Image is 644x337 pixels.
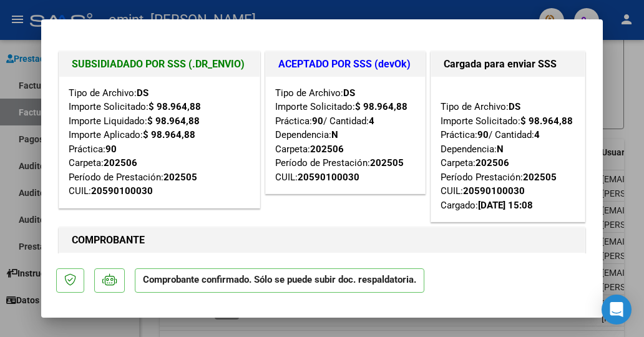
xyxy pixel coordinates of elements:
[370,157,404,168] strong: 202505
[497,144,504,155] strong: N
[278,57,413,72] h1: ACEPTADO POR SSS (devOk)
[312,115,323,127] strong: 90
[444,57,572,72] h1: Cargada para enviar SSS
[463,184,525,198] div: 20590100030
[441,86,575,213] div: Tipo de Archivo: Importe Solicitado: Práctica: / Cantidad: Dependencia: Carpeta: Período Prestaci...
[105,144,117,155] strong: 90
[135,268,424,293] p: Comprobante confirmado. Sólo se puede subir doc. respaldatoria.
[477,129,489,140] strong: 90
[137,87,149,99] strong: DS
[147,115,200,127] strong: $ 98.964,88
[478,200,533,211] strong: [DATE] 15:08
[355,101,407,112] strong: $ 98.964,88
[104,157,137,168] strong: 202506
[523,172,557,183] strong: 202505
[72,234,145,246] strong: COMPROBANTE
[534,129,540,140] strong: 4
[602,295,632,325] div: Open Intercom Messenger
[298,170,359,185] div: 20590100030
[369,115,374,127] strong: 4
[520,115,573,127] strong: $ 98.964,88
[149,101,201,112] strong: $ 98.964,88
[310,144,344,155] strong: 202506
[163,172,197,183] strong: 202505
[343,87,355,99] strong: DS
[476,157,509,168] strong: 202506
[331,129,338,140] strong: N
[275,86,416,185] div: Tipo de Archivo: Importe Solicitado: Práctica: / Cantidad: Dependencia: Carpeta: Período de Prest...
[143,129,195,140] strong: $ 98.964,88
[509,101,520,112] strong: DS
[91,184,153,198] div: 20590100030
[72,57,247,72] h1: SUBSIDIADADO POR SSS (.DR_ENVIO)
[69,86,250,198] div: Tipo de Archivo: Importe Solicitado: Importe Liquidado: Importe Aplicado: Práctica: Carpeta: Perí...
